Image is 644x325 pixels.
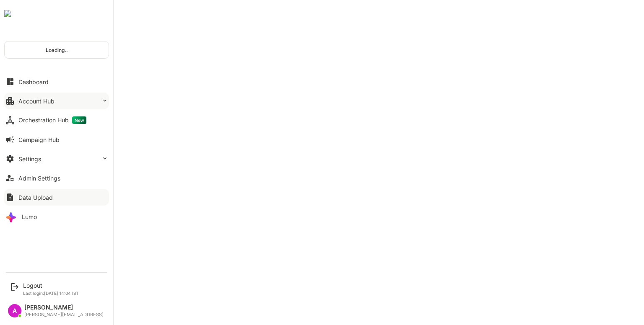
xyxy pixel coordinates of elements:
div: Account Hub [18,98,55,105]
span: New [72,116,86,124]
button: Orchestration HubNew [4,112,109,129]
div: A [8,304,21,317]
div: Campaign Hub [18,136,60,143]
div: Settings [18,155,41,162]
button: Campaign Hub [4,131,109,148]
div: [PERSON_NAME][EMAIL_ADDRESS] [24,312,104,317]
div: Loading.. [5,41,109,58]
button: Settings [4,150,109,167]
div: [PERSON_NAME] [24,304,104,311]
button: Lumo [4,208,109,225]
div: Admin Settings [18,175,60,182]
button: Dashboard [4,73,109,90]
button: Data Upload [4,189,109,206]
button: Admin Settings [4,170,109,186]
div: Orchestration Hub [18,116,86,124]
div: Data Upload [18,194,53,201]
img: undefinedjpg [4,10,11,17]
button: Account Hub [4,93,109,109]
p: Last login: [DATE] 14:04 IST [23,291,79,296]
div: Dashboard [18,78,49,85]
div: Lumo [22,213,37,220]
div: Logout [23,282,79,289]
